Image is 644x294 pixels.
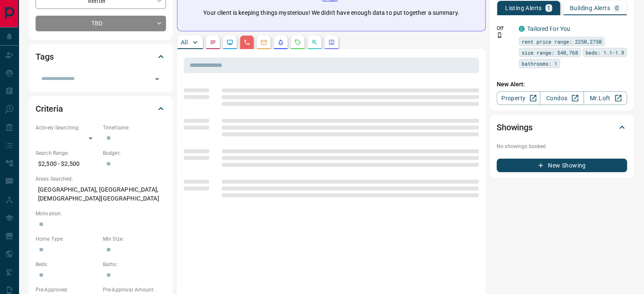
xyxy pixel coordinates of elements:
p: Timeframe: [103,124,166,132]
a: Property [497,91,540,105]
span: rent price range: 2250,2750 [522,37,602,46]
p: No showings booked [497,143,627,150]
span: beds: 1.1-1.9 [586,48,624,57]
p: New Alert: [497,80,627,89]
svg: Lead Browsing Activity [227,39,233,46]
p: Beds: [36,261,99,268]
p: Pre-Approved: [36,286,99,294]
p: Building Alerts [570,5,610,11]
p: Home Type: [36,235,99,243]
h2: Tags [36,50,53,63]
svg: Agent Actions [328,39,335,46]
a: Condos [540,91,583,105]
button: Open [151,73,163,85]
div: Criteria [36,99,166,119]
p: Motivation: [36,210,166,217]
a: Mr.Loft [583,91,627,105]
svg: Push Notification Only [497,32,503,38]
div: Tags [36,47,166,67]
svg: Listing Alerts [277,39,284,46]
p: 0 [615,5,619,11]
p: Your client is keeping things mysterious! We didn't have enough data to put together a summary. [203,8,459,17]
div: condos.ca [519,26,525,32]
svg: Notes [210,39,216,46]
p: Pre-Approval Amount: [103,286,166,294]
p: Areas Searched: [36,175,166,183]
p: [GEOGRAPHIC_DATA], [GEOGRAPHIC_DATA], [DEMOGRAPHIC_DATA][GEOGRAPHIC_DATA] [36,183,166,206]
p: 1 [547,5,550,11]
h2: Criteria [36,102,63,115]
div: Showings [497,117,627,137]
div: TBD [36,16,166,31]
svg: Calls [243,39,250,46]
p: Listing Alerts [505,5,542,11]
button: New Showing [497,159,627,172]
p: Min Size: [103,235,166,243]
p: Baths: [103,261,166,268]
svg: Requests [294,39,301,46]
p: $2,500 - $2,500 [36,157,99,171]
a: Tailored For You [527,25,570,32]
h2: Showings [497,121,533,134]
span: bathrooms: 1 [522,59,557,68]
svg: Emails [260,39,267,46]
p: Search Range: [36,149,99,157]
svg: Opportunities [311,39,318,46]
p: Budget: [103,149,166,157]
span: size range: 540,768 [522,48,578,57]
p: Off [497,25,514,32]
p: All [181,39,188,45]
p: Actively Searching: [36,124,99,132]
